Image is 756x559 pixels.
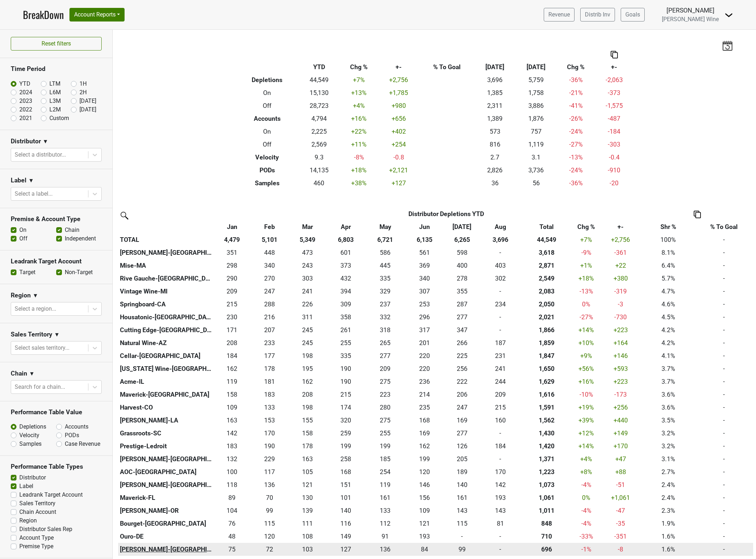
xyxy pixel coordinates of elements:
th: Total: activate to sort column ascending [520,220,573,233]
label: Chain Account [19,508,56,516]
th: On [236,86,299,99]
h3: Time Period [11,65,102,73]
td: +18 % [340,164,378,177]
td: 598 [443,246,481,259]
th: TOTAL [118,233,213,246]
th: Jul: activate to sort column ascending [443,220,481,233]
th: Off [236,138,299,151]
td: 816 [474,138,515,151]
th: Mise-MA [118,259,213,272]
div: 247 [252,287,286,296]
td: -27 % [557,138,595,151]
td: 2,225 [299,125,340,138]
td: +980 [378,99,419,112]
img: Copy to clipboard [611,51,618,58]
div: -361 [601,248,640,257]
td: 237.333 [365,298,406,311]
td: - [694,298,753,311]
th: 6,721 [365,233,406,246]
td: 1,385 [474,86,515,99]
td: -27 % [573,311,599,324]
td: 0 [481,311,520,324]
td: 369.166 [406,259,444,272]
td: 460 [299,177,340,190]
td: 1,876 [515,112,557,125]
td: 209.2 [213,285,251,298]
td: -910 [595,164,633,177]
div: 329 [366,287,404,296]
td: 339.751 [406,272,444,285]
td: 302.332 [481,272,520,285]
td: 297.501 [213,259,251,272]
td: -24 % [557,164,595,177]
span: ▼ [33,291,38,300]
td: 6.4% [642,259,694,272]
label: Chain [65,226,79,234]
td: -0.8 [378,151,419,164]
label: Distributor Sales Rep [19,525,72,534]
td: 2,826 [474,164,515,177]
label: L6M [49,88,61,97]
h3: Region [11,292,31,299]
img: Dropdown Menu [724,11,733,19]
div: 373 [329,261,363,270]
th: Jun: activate to sort column ascending [406,220,444,233]
td: 0 [481,246,520,259]
th: Distributor Depletions YTD [251,207,642,220]
th: 5,349 [288,233,327,246]
td: 431.585 [327,272,365,285]
th: % To Goal [419,61,474,73]
td: 307.32 [406,285,444,298]
label: L2M [49,105,61,114]
td: 234.167 [481,298,520,311]
td: -373 [595,86,633,99]
div: 216 [252,312,286,322]
td: 573 [474,125,515,138]
div: - [483,287,518,296]
th: Depletions [236,73,299,86]
label: Non-Target [65,268,93,277]
td: 331.916 [365,311,406,324]
div: 288 [252,300,286,309]
div: 448 [252,248,286,257]
div: 303 [290,274,325,283]
td: 757 [515,125,557,138]
th: [PERSON_NAME]-[GEOGRAPHIC_DATA] [118,246,213,259]
label: PODs [65,431,79,440]
th: 5,101 [251,233,288,246]
label: Depletions [19,422,46,431]
label: Off [19,234,28,243]
span: +7% [580,236,592,243]
td: 2,569 [299,138,340,151]
td: 230.415 [213,311,251,324]
th: Mar: activate to sort column ascending [288,220,327,233]
td: -36 % [557,73,595,86]
td: +13 % [340,86,378,99]
div: 394 [329,287,363,296]
div: 351 [215,248,249,257]
th: Springboard-CA [118,298,213,311]
img: Copy to clipboard [694,211,701,218]
label: Target [19,268,35,277]
th: 44,549 [520,233,573,246]
span: ▼ [54,330,60,339]
label: Accounts [65,422,88,431]
th: 3,696 [481,233,520,246]
td: 340.25 [251,259,288,272]
td: +2,121 [378,164,419,177]
td: -8 % [340,151,378,164]
td: -2,063 [595,73,633,86]
th: +- [378,61,419,73]
div: 278 [445,274,479,283]
label: [DATE] [79,97,96,105]
label: Custom [49,114,69,123]
td: 0 [481,285,520,298]
td: +4 % [340,99,378,112]
th: Chg % [340,61,378,73]
td: 601 [327,246,365,259]
td: 403 [481,259,520,272]
th: 6,803 [327,233,365,246]
td: -184 [595,125,633,138]
div: 253 [408,300,442,309]
h3: Chain [11,370,27,377]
